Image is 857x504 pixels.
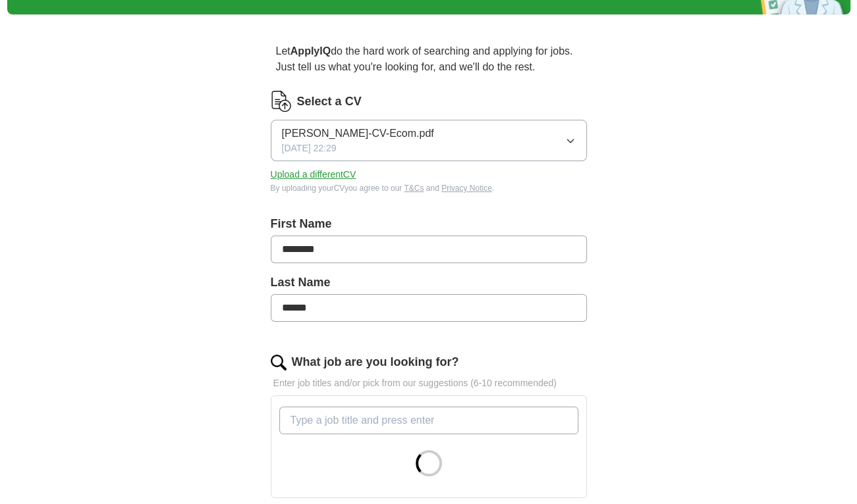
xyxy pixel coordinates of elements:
[404,184,424,193] a: T&Cs
[290,45,331,57] strong: ApplyIQ
[282,126,434,141] span: [PERSON_NAME]-CV-Ecom.pdf
[282,141,337,155] span: [DATE] 22:29
[271,91,292,112] img: CV Icon
[271,355,287,370] img: search.png
[441,184,492,193] a: Privacy Notice
[271,182,587,194] div: By uploading your CV you agree to our and .
[271,120,587,161] button: [PERSON_NAME]-CV-Ecom.pdf[DATE] 22:29
[292,353,459,371] label: What job are you looking for?
[271,168,356,182] button: Upload a differentCV
[279,407,578,434] input: Type a job title and press enter
[271,38,587,80] p: Let do the hard work of searching and applying for jobs. Just tell us what you're looking for, an...
[271,215,587,233] label: First Name
[271,274,587,291] label: Last Name
[271,376,587,390] p: Enter job titles and/or pick from our suggestions (6-10 recommended)
[297,93,362,111] label: Select a CV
